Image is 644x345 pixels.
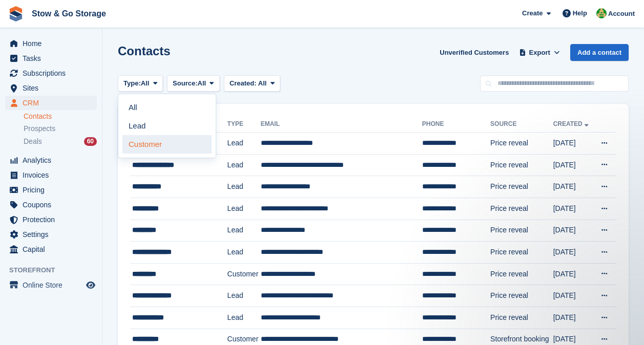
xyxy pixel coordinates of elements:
[573,8,587,18] span: Help
[522,8,543,18] span: Create
[553,133,593,155] td: [DATE]
[23,198,84,212] span: Coupons
[9,265,102,275] span: Storefront
[490,198,553,220] td: Price reveal
[5,278,97,292] a: menu
[490,263,553,285] td: Price reveal
[596,8,607,18] img: Alex Taylor
[5,242,97,256] a: menu
[23,183,84,197] span: Pricing
[553,198,593,220] td: [DATE]
[24,137,42,146] span: Deals
[490,220,553,242] td: Price reveal
[23,278,84,292] span: Online Store
[224,75,280,92] button: Created: All
[85,279,97,291] a: Preview store
[24,136,97,147] a: Deals 60
[553,285,593,307] td: [DATE]
[227,220,261,242] td: Lead
[258,79,267,87] span: All
[198,78,206,89] span: All
[227,133,261,155] td: Lead
[435,44,513,61] a: Unverified Customers
[553,176,593,198] td: [DATE]
[84,137,97,146] div: 60
[23,66,84,80] span: Subscriptions
[608,9,635,19] span: Account
[490,242,553,264] td: Price reveal
[490,176,553,198] td: Price reveal
[227,242,261,264] td: Lead
[422,116,490,133] th: Phone
[23,242,84,256] span: Capital
[553,120,591,127] a: Created
[23,227,84,242] span: Settings
[553,154,593,176] td: [DATE]
[5,96,97,110] a: menu
[490,285,553,307] td: Price reveal
[24,124,55,134] span: Prospects
[173,78,197,89] span: Source:
[227,198,261,220] td: Lead
[5,36,97,51] a: menu
[23,153,84,167] span: Analytics
[123,78,141,89] span: Type:
[24,112,97,121] a: Contacts
[553,307,593,329] td: [DATE]
[490,307,553,329] td: Price reveal
[122,117,212,135] a: Lead
[227,176,261,198] td: Lead
[118,44,171,58] h1: Contacts
[24,123,97,134] a: Prospects
[23,212,84,227] span: Protection
[23,81,84,95] span: Sites
[23,51,84,66] span: Tasks
[5,168,97,182] a: menu
[227,285,261,307] td: Lead
[122,98,212,117] a: All
[529,48,550,58] span: Export
[5,183,97,197] a: menu
[5,51,97,66] a: menu
[227,263,261,285] td: Customer
[261,116,422,133] th: Email
[490,154,553,176] td: Price reveal
[8,6,24,21] img: stora-icon-8386f47178a22dfd0bd8f6a31ec36ba5ce8667c1dd55bd0f319d3a0aa187defe.svg
[5,153,97,167] a: menu
[227,307,261,329] td: Lead
[517,44,562,61] button: Export
[5,227,97,242] a: menu
[5,66,97,80] a: menu
[23,168,84,182] span: Invoices
[23,36,84,51] span: Home
[490,133,553,155] td: Price reveal
[490,116,553,133] th: Source
[167,75,220,92] button: Source: All
[553,220,593,242] td: [DATE]
[5,198,97,212] a: menu
[118,75,163,92] button: Type: All
[122,135,212,154] a: Customer
[5,81,97,95] a: menu
[141,78,150,89] span: All
[5,212,97,227] a: menu
[227,154,261,176] td: Lead
[553,263,593,285] td: [DATE]
[28,5,110,22] a: Stow & Go Storage
[23,96,84,110] span: CRM
[227,116,261,133] th: Type
[570,44,629,61] a: Add a contact
[553,242,593,264] td: [DATE]
[230,79,257,87] span: Created:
